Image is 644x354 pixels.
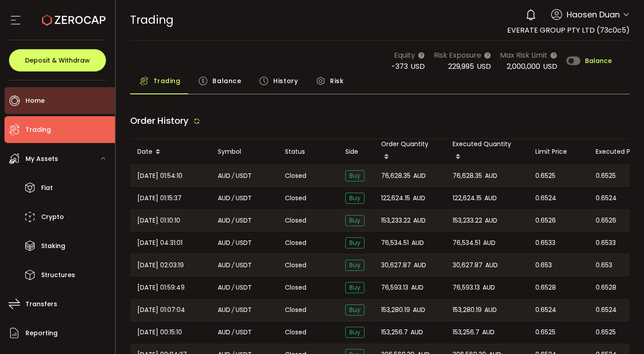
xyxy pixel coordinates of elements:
span: 0.6524 [535,193,556,203]
span: Buy [345,327,364,338]
span: Fiat [41,181,53,194]
span: Closed [285,216,306,225]
span: AUD [411,327,423,337]
span: 153,280.19 [381,305,410,315]
span: 0.6525 [535,327,555,337]
span: 153,280.19 [453,305,482,315]
span: Haosen Duan [567,8,620,21]
span: Closed [285,194,306,203]
span: Crypto [41,211,64,223]
span: USDT [236,260,252,270]
span: Risk [330,72,343,90]
em: / [232,238,234,248]
span: Deposit & Withdraw [25,57,90,63]
span: AUD [483,282,495,293]
em: / [232,305,234,315]
em: / [232,260,234,270]
span: History [273,72,298,90]
span: 76,534.51 [453,238,480,248]
span: AUD [484,305,497,315]
span: USD [543,61,557,72]
span: Buy [345,237,364,249]
span: Closed [285,328,306,337]
span: 0.6533 [535,238,555,248]
em: / [232,327,234,337]
span: 153,256.7 [453,327,479,337]
iframe: Chat Widget [538,257,644,354]
em: / [232,215,234,226]
span: 0.6524 [596,193,617,203]
span: [DATE] 01:10:10 [137,215,180,226]
span: Staking [41,240,65,253]
span: 0.6525 [596,171,616,181]
span: USDT [236,171,252,181]
span: Balance [212,72,241,90]
span: 0.6525 [535,171,555,181]
span: AUD [413,305,425,315]
span: AUD [218,260,230,270]
span: Buy [345,282,364,293]
span: Risk Exposure [434,50,481,61]
span: 153,233.22 [453,215,482,226]
span: 30,627.87 [381,260,411,270]
span: EVERATE GROUP PTY LTD (73c0c5) [507,25,630,35]
em: / [232,282,234,293]
span: Buy [345,170,364,181]
span: AUD [411,238,424,248]
em: / [232,193,234,203]
span: USDT [236,215,252,226]
div: Limit Price [528,147,589,157]
span: 30,627.87 [453,260,483,270]
span: Buy [345,215,364,226]
span: USD [477,61,491,72]
span: [DATE] 02:03:19 [137,260,184,270]
div: Order Quantity [374,139,445,164]
span: AUD [218,327,230,337]
span: [DATE] 01:15:37 [137,193,182,203]
span: Buy [345,193,364,204]
span: Closed [285,283,306,292]
span: My Assets [25,152,58,165]
span: Max Risk Limit [500,50,547,61]
span: AUD [485,260,498,270]
div: Side [338,147,374,157]
span: AUD [218,193,230,203]
span: Closed [285,261,306,270]
span: Reporting [25,327,58,340]
span: Trading [153,72,181,90]
span: -373 [391,61,408,72]
span: AUD [413,171,426,181]
span: Buy [345,304,364,316]
span: Structures [41,269,75,282]
div: Status [278,147,338,157]
span: Buy [345,260,364,271]
span: 0.653 [535,260,552,270]
span: [DATE] 01:07:04 [137,305,185,315]
span: 0.6526 [596,215,616,226]
span: 0.6524 [535,305,556,315]
span: AUD [411,282,424,293]
button: Deposit & Withdraw [9,49,106,72]
span: 76,534.51 [381,238,409,248]
span: [DATE] 00:15:10 [137,327,182,337]
span: AUD [413,193,425,203]
span: AUD [414,260,426,270]
span: USDT [236,327,252,337]
span: [DATE] 01:59:49 [137,282,185,293]
span: USD [411,61,425,72]
span: 76,628.35 [381,171,411,181]
span: Equity [394,50,415,61]
span: AUD [218,305,230,315]
span: USDT [236,305,252,315]
span: Trading [25,123,51,136]
span: Closed [285,238,306,248]
span: AUD [485,215,497,226]
div: Symbol [211,147,278,157]
span: Home [25,94,45,107]
span: 76,593.13 [453,282,480,293]
span: Transfers [25,298,57,311]
span: 153,233.22 [381,215,411,226]
span: 122,624.15 [453,193,482,203]
em: / [232,171,234,181]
